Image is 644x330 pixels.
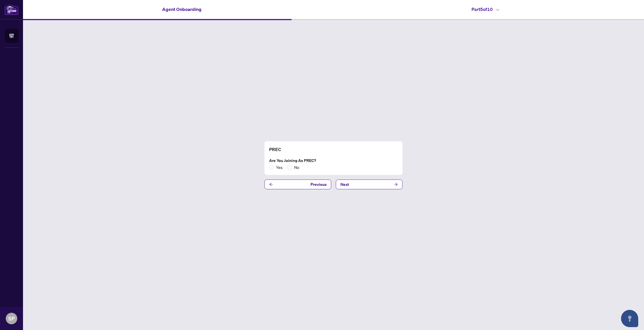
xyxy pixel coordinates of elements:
[8,314,15,323] span: SP
[394,182,398,186] span: arrow-right
[274,164,285,170] span: Yes
[269,157,398,164] label: Are you joining as PREC?
[162,6,202,13] h4: Agent Onboarding
[264,180,331,189] button: Previous
[621,310,638,327] button: Open asap
[269,182,273,186] span: arrow-left
[292,164,302,170] span: No
[310,180,327,189] span: Previous
[5,4,18,15] img: logo
[269,146,398,153] h4: PREC
[471,6,499,13] h4: Part 5 of 10
[340,180,349,189] span: Next
[336,180,402,189] button: Next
